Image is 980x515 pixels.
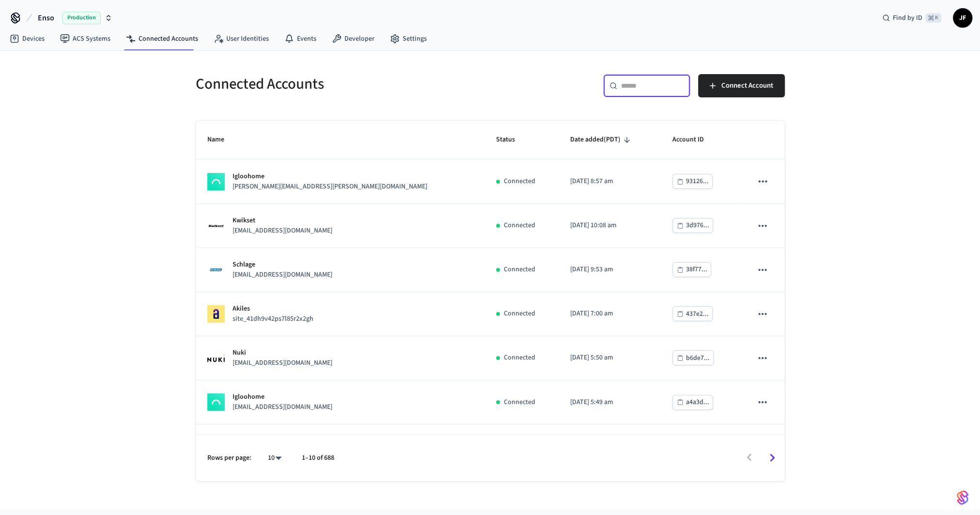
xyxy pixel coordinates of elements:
[382,30,435,47] a: Settings
[570,220,649,231] p: [DATE] 10:08 am
[721,79,773,92] span: Connect Account
[504,353,535,363] p: Connected
[207,132,237,147] span: Name
[207,173,225,190] img: igloohome_logo
[504,176,535,187] p: Connected
[504,309,535,319] p: Connected
[196,74,484,94] h5: Connected Accounts
[925,13,941,23] span: ⌘ K
[672,262,711,277] button: 38f77...
[570,309,649,319] p: [DATE] 7:00 am
[672,395,713,410] button: a4a3d...
[685,352,709,364] div: b6de7...
[953,8,972,28] button: JF
[685,219,709,232] div: 3d976...
[685,308,708,320] div: 437e2...
[672,132,716,147] span: Account ID
[118,30,206,47] a: Connected Accounts
[570,176,649,187] p: [DATE] 8:57 am
[207,217,225,234] img: Kwikset Logo, Square
[233,402,332,412] p: [EMAIL_ADDRESS][DOMAIN_NAME]
[207,354,225,362] img: Nuki Logo, Square
[570,397,649,407] p: [DATE] 5:49 am
[570,132,633,147] span: Date added(PDT)
[954,9,971,27] span: JF
[504,220,535,231] p: Connected
[233,182,427,192] p: [PERSON_NAME][EMAIL_ADDRESS][PERSON_NAME][DOMAIN_NAME]
[233,314,313,324] p: site_41dh9v42ps7l85r2x2gh
[893,13,922,23] span: Find by ID
[2,30,52,47] a: Devices
[233,260,332,270] p: Schlage
[570,265,649,275] p: [DATE] 9:53 am
[672,218,713,233] button: 3d976...
[570,353,649,363] p: [DATE] 5:50 am
[62,12,101,24] span: Production
[672,174,713,189] button: 93126...
[277,30,324,47] a: Events
[207,305,225,323] img: Akiles Logo, Square
[324,30,382,47] a: Developer
[233,216,332,226] p: Kwikset
[761,446,783,469] button: Go to next page
[206,30,277,47] a: User Identities
[504,397,535,407] p: Connected
[207,261,225,279] img: Schlage Logo, Square
[52,30,118,47] a: ACS Systems
[207,453,251,463] p: Rows per page:
[672,306,713,321] button: 437e2...
[302,453,334,463] p: 1–10 of 688
[504,265,535,275] p: Connected
[233,270,332,280] p: [EMAIL_ADDRESS][DOMAIN_NAME]
[685,396,709,408] div: a4a3d...
[698,74,785,97] button: Connect Account
[233,172,427,182] p: Igloohome
[233,226,332,236] p: [EMAIL_ADDRESS][DOMAIN_NAME]
[38,12,54,24] span: Enso
[263,451,286,465] div: 10
[233,348,332,358] p: Nuki
[233,304,313,314] p: Akiles
[672,350,714,365] button: b6de7...
[957,490,968,505] img: SeamLogoGradient.69752ec5.svg
[685,175,708,187] div: 93126...
[207,393,225,411] img: igloohome_logo
[233,392,332,402] p: Igloohome
[685,264,707,276] div: 38f77...
[233,358,332,368] p: [EMAIL_ADDRESS][DOMAIN_NAME]
[874,9,949,27] div: Find by ID⌘ K
[496,132,528,147] span: Status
